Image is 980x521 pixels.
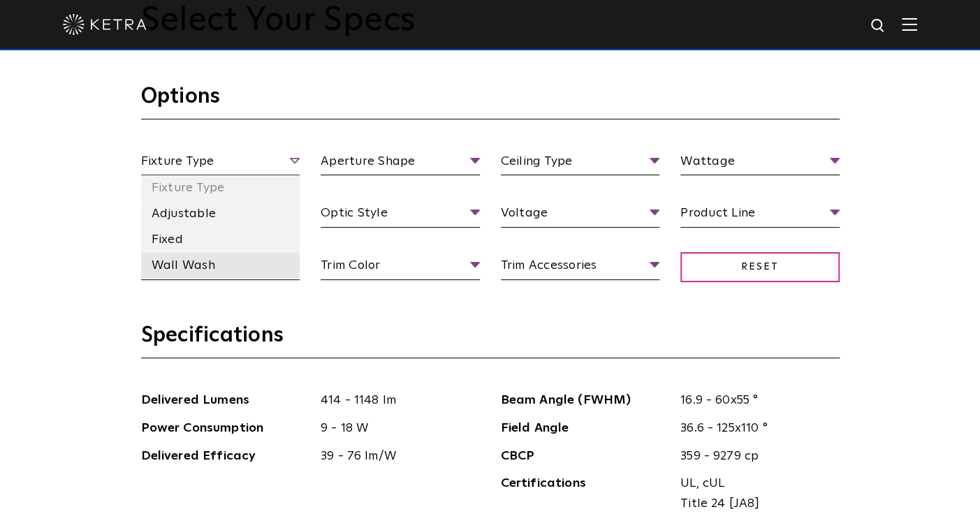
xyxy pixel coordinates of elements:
[310,446,480,467] span: 39 - 76 lm/W
[680,252,840,282] span: Reset
[141,175,300,201] li: Fixture Type
[141,390,311,411] span: Delivered Lumens
[501,418,671,439] span: Field Angle
[902,17,917,31] img: Hamburger%20Nav.svg
[670,390,840,411] span: 16.9 - 60x55 °
[141,418,311,439] span: Power Consumption
[63,14,147,35] img: ketra-logo-2019-white
[501,203,660,228] span: Voltage
[501,256,660,280] span: Trim Accessories
[141,446,311,467] span: Delivered Efficacy
[501,446,671,467] span: CBCP
[501,152,660,176] span: Ceiling Type
[870,17,887,35] img: search icon
[680,203,840,228] span: Product Line
[310,390,480,411] span: 414 - 1148 lm
[321,203,480,228] span: Optic Style
[680,494,829,514] span: Title 24 [JA8]
[670,446,840,467] span: 359 - 9279 cp
[310,418,480,439] span: 9 - 18 W
[141,322,840,358] h3: Specifications
[141,253,300,279] li: Wall Wash
[141,83,840,119] h3: Options
[501,390,671,411] span: Beam Angle (FWHM)
[670,418,840,439] span: 36.6 - 125x110 °
[680,152,840,176] span: Wattage
[680,474,829,494] span: UL, cUL
[321,256,480,280] span: Trim Color
[321,152,480,176] span: Aperture Shape
[141,227,300,253] li: Fixed
[141,201,300,227] li: Adjustable
[501,474,671,514] span: Certifications
[141,152,300,176] span: Fixture Type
